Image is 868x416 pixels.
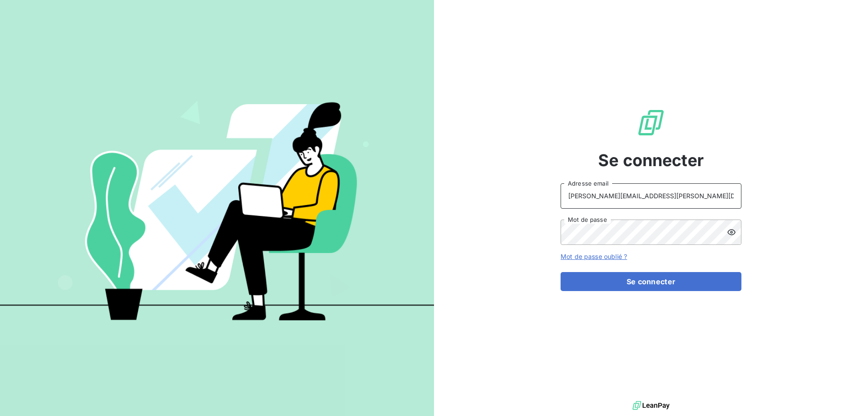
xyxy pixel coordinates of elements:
[561,272,741,291] button: Se connecter
[637,108,665,137] img: Logo LeanPay
[598,148,704,172] span: Se connecter
[561,253,627,260] a: Mot de passe oublié ?
[632,399,670,412] img: logo
[561,183,741,209] input: placeholder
